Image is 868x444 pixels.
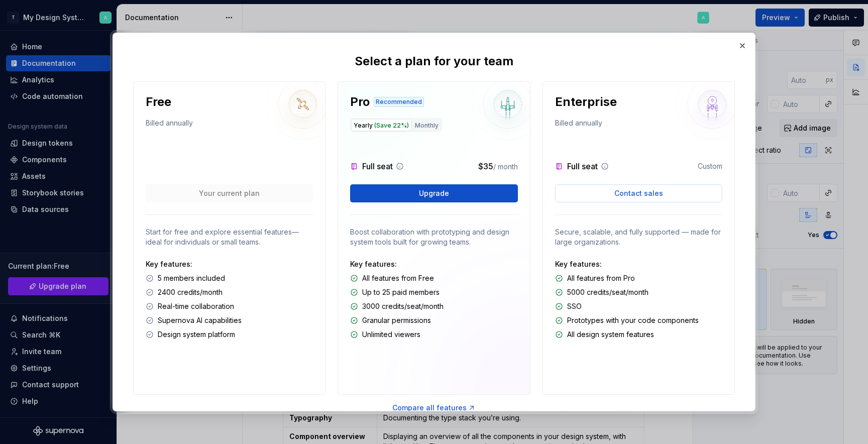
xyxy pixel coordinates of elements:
p: All features from Pro [567,273,635,283]
p: Full seat [567,160,598,172]
button: Monthly [412,119,441,131]
span: Upgrade [419,188,449,198]
button: Upgrade [350,184,517,202]
p: All features from Free [362,273,434,283]
p: Granular permissions [362,315,431,325]
p: Enterprise [555,94,617,110]
p: Boost collaboration with prototyping and design system tools built for growing teams. [350,227,517,247]
p: Key features: [350,259,517,269]
p: 5 members included [158,273,225,283]
p: Supernova AI capabilities [158,315,242,325]
p: Prototypes with your code components [567,315,699,325]
a: Compare all features [392,403,476,413]
p: 2400 credits/month [158,287,223,297]
p: Unlimited viewers [362,329,420,340]
p: Billed annually [555,118,602,132]
p: Secure, scalable, and fully supported — made for large organizations. [555,227,722,247]
p: Full seat [362,160,393,172]
p: Design system platform [158,329,235,340]
span: $35 [478,161,493,171]
p: Select a plan for your team [355,53,513,69]
p: SSO [567,301,582,311]
p: Free [146,94,171,110]
p: 5000 credits/seat/month [567,287,648,297]
p: 3000 credits/seat/month [362,301,444,311]
p: Custom [698,161,722,171]
p: Key features: [555,259,722,269]
p: Billed annually [146,118,193,132]
a: Contact sales [555,184,722,202]
p: All design system features [567,329,654,340]
p: Key features: [146,259,313,269]
span: / month [493,162,518,171]
span: Contact sales [614,188,663,198]
button: Yearly [351,119,411,131]
span: (Save 22%) [374,122,409,129]
p: Up to 25 paid members [362,287,440,297]
p: Start for free and explore essential features—ideal for individuals or small teams. [146,227,313,247]
div: Recommended [374,97,424,107]
p: Real-time collaboration [158,301,234,311]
